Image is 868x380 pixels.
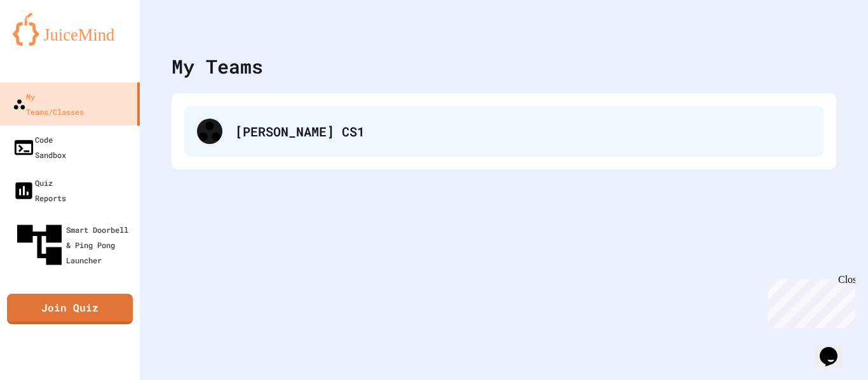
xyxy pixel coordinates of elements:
a: Join Quiz [7,294,133,324]
div: [PERSON_NAME] CS1 [235,122,811,141]
div: [PERSON_NAME] CS1 [184,106,824,157]
div: Code Sandbox [13,132,66,162]
iframe: chat widget [815,329,855,367]
div: Smart Doorbell & Ping Pong Launcher [13,218,135,272]
div: My Teams/Classes [13,89,84,119]
div: Quiz Reports [13,175,66,206]
div: Chat with us now!Close [5,5,88,81]
iframe: chat widget [763,274,855,328]
div: My Teams [172,52,263,81]
img: logo-orange.svg [13,13,127,46]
